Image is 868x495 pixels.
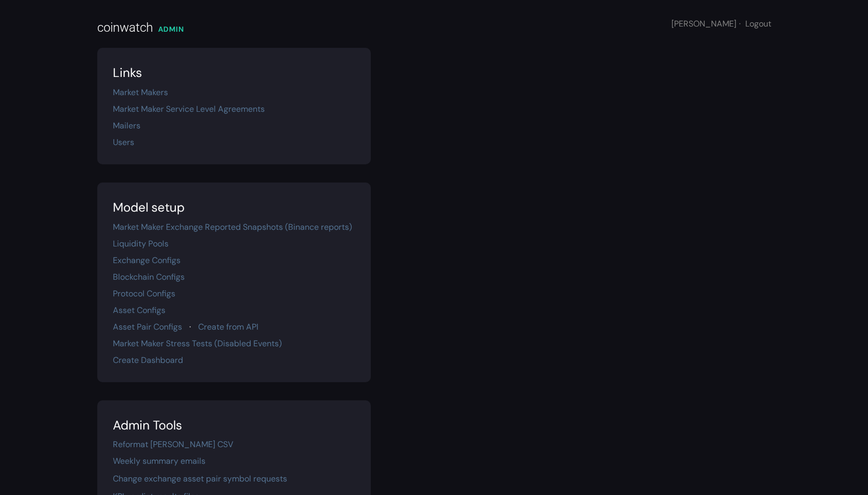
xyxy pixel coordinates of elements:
div: [PERSON_NAME] [671,18,771,30]
div: Model setup [113,198,355,217]
a: Protocol Configs [113,288,175,299]
div: Links [113,63,355,82]
a: Mailers [113,120,140,131]
a: Weekly summary emails [113,455,205,466]
a: Market Makers [113,87,168,98]
span: · [739,18,741,29]
a: Asset Pair Configs [113,321,182,332]
a: Blockchain Configs [113,271,185,282]
a: Create from API [198,321,258,332]
div: Admin Tools [113,416,355,435]
a: Liquidity Pools [113,238,169,249]
span: · [189,321,191,332]
a: Create Dashboard [113,355,183,366]
a: Market Maker Stress Tests (Disabled Events) [113,338,282,349]
a: Logout [745,18,771,29]
a: Exchange Configs [113,255,180,266]
a: Change exchange asset pair symbol requests [113,473,287,484]
a: Asset Configs [113,305,165,316]
a: Reformat [PERSON_NAME] CSV [113,439,234,450]
div: coinwatch [97,18,153,37]
a: Users [113,137,134,148]
div: ADMIN [158,24,184,35]
a: Market Maker Exchange Reported Snapshots (Binance reports) [113,222,352,232]
a: Market Maker Service Level Agreements [113,103,265,114]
